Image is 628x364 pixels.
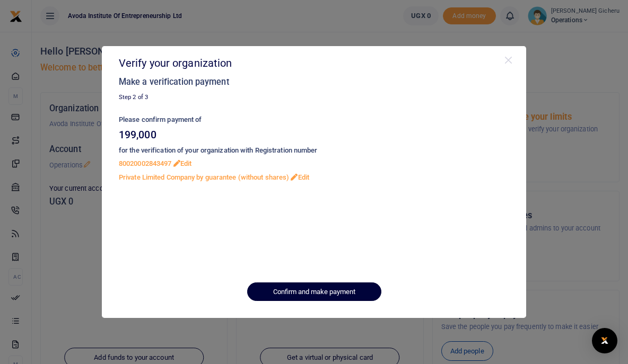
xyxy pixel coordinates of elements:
[503,55,514,65] button: Close
[291,173,309,181] a: Edit
[119,77,503,87] h5: Make a verification payment
[119,93,148,101] small: Step 2 of 3
[119,116,509,124] h6: Please confirm payment of
[592,328,617,353] div: Open Intercom Messenger
[119,159,171,167] span: 80020002843497
[173,159,192,167] a: Edit
[119,129,509,141] h4: 199,000
[119,55,503,72] p: Verify your organization
[119,173,289,181] span: Private Limited Company by guarantee (without shares)
[119,146,509,155] h6: for the verification of your organization with Registration number
[247,282,381,300] button: Confirm and make payment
